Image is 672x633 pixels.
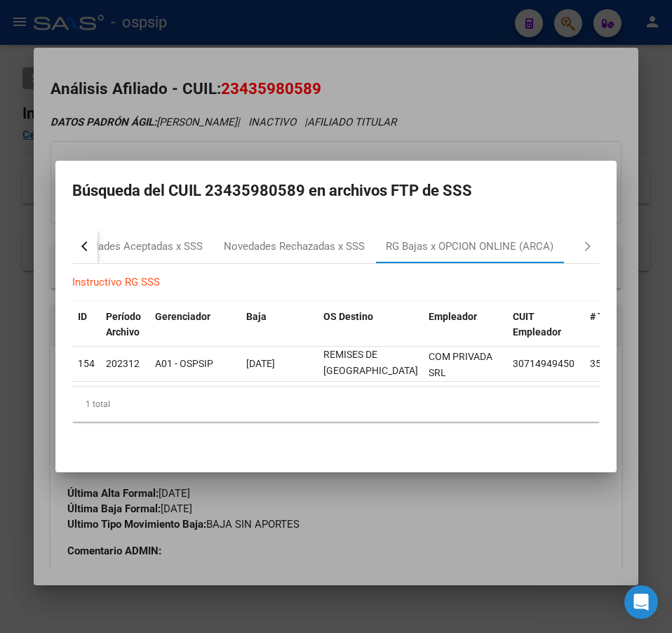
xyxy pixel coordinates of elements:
[584,302,661,348] datatable-header-cell: # Traspaso
[78,358,106,369] span: 15446
[513,358,574,369] span: 30714949450
[149,302,241,348] datatable-header-cell: Gerenciador
[106,311,141,338] span: Período Archivo
[72,302,100,348] datatable-header-cell: ID
[513,311,561,338] span: CUIT Empleador
[423,302,507,348] datatable-header-cell: Empleador
[78,311,87,322] span: ID
[318,302,423,348] datatable-header-cell: OS Destino
[590,311,640,322] span: # Traspaso
[155,311,210,322] span: Gerenciador
[72,387,600,422] div: 1 total
[246,356,312,372] div: [DATE]
[590,358,640,369] span: 353625103
[106,358,140,369] span: 202312
[429,311,477,322] span: Empleador
[155,358,213,369] span: A01 - OSPSIP
[100,302,149,348] datatable-header-cell: Período Archivo
[624,585,658,619] div: Open Intercom Messenger
[68,239,203,255] div: Novedades Aceptadas x SSS
[72,178,600,204] h2: Búsqueda del CUIL 23435980589 en archivos FTP de SSS
[224,239,365,255] div: Novedades Rechazadas x SSS
[241,302,318,348] datatable-header-cell: Baja
[246,311,267,322] span: Baja
[507,302,584,348] datatable-header-cell: CUIT Empleador
[323,311,373,322] span: OS Destino
[72,276,160,288] a: Instructivo RG SSS
[386,239,553,255] div: RG Bajas x OPCION ONLINE (ARCA)
[429,349,502,381] div: COM PRIVADA SRL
